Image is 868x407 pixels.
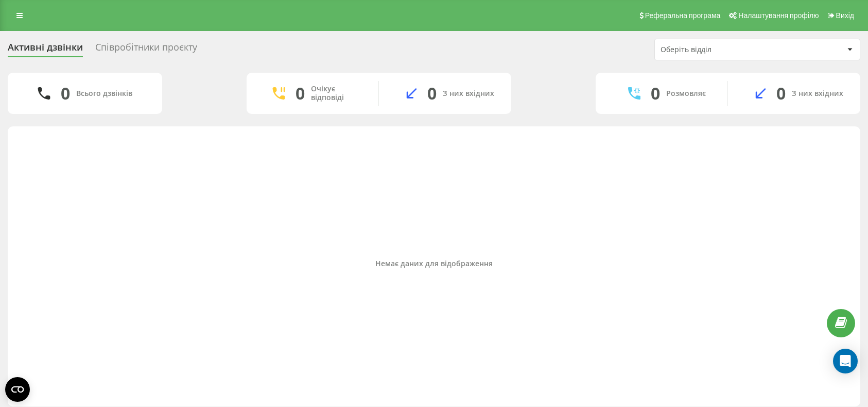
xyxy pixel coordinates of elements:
[836,11,854,20] span: Вихід
[76,89,132,98] div: Всього дзвінків
[95,42,197,58] div: Співробітники проєкту
[792,89,843,98] div: З них вхідних
[645,11,721,20] span: Реферальна програма
[8,42,83,58] div: Активні дзвінки
[5,377,30,402] button: Open CMP widget
[296,84,305,103] div: 0
[651,84,660,103] div: 0
[666,89,706,98] div: Розмовляє
[833,349,858,373] div: Open Intercom Messenger
[776,84,786,103] div: 0
[16,259,852,268] div: Немає даних для відображення
[311,85,363,102] div: Очікує відповіді
[661,45,784,54] div: Оберіть відділ
[443,89,494,98] div: З них вхідних
[427,84,437,103] div: 0
[61,84,70,103] div: 0
[738,11,819,20] span: Налаштування профілю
